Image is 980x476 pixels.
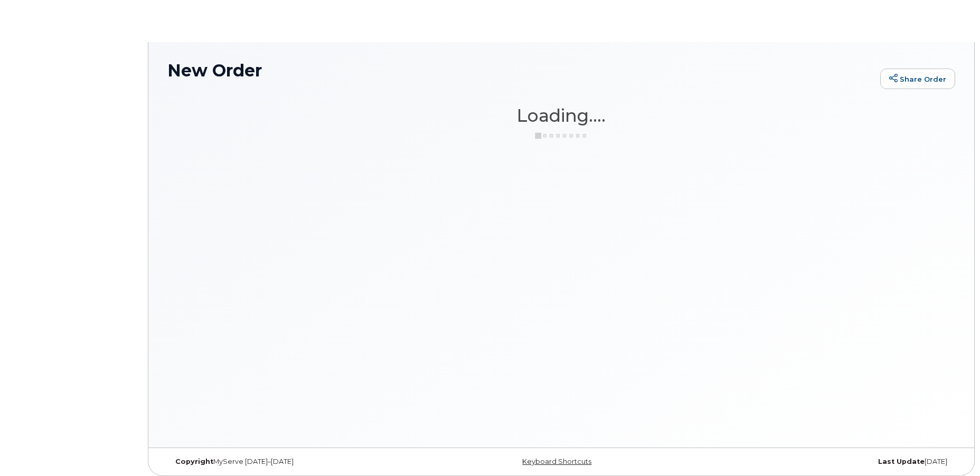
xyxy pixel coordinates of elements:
[693,458,955,466] div: [DATE]
[167,458,430,466] div: MyServe [DATE]–[DATE]
[878,458,925,465] strong: Last Update
[522,458,591,465] a: Keyboard Shortcuts
[175,458,213,465] strong: Copyright
[535,132,588,140] img: ajax-loader-3a6953c30dc77f0bf724df975f13086db4f4c1262e45940f03d1251963f1bf2e.gif
[167,106,955,125] h1: Loading....
[880,69,955,90] a: Share Order
[167,61,875,80] h1: New Order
